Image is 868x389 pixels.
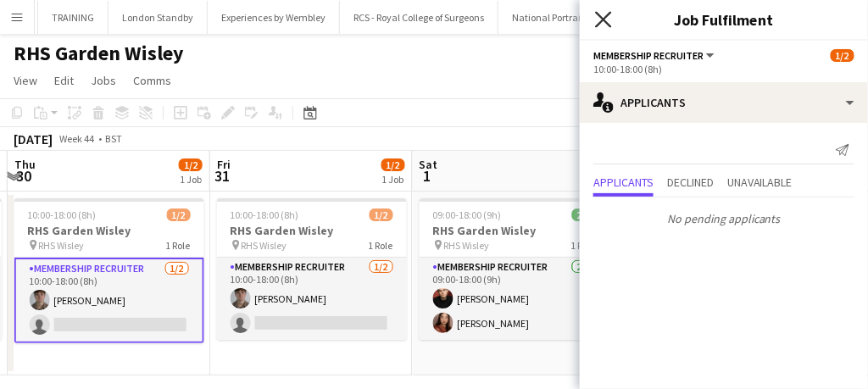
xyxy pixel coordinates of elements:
button: Experiences by Wembley [208,1,340,34]
span: 1 Role [369,239,393,252]
button: London Standby [108,1,208,34]
button: National Portrait Gallery (NPG) [498,1,659,34]
span: 1 Role [571,239,596,252]
span: Applicants [593,176,654,188]
div: BST [105,132,122,145]
span: 1/2 [370,208,393,221]
span: Week 44 [56,132,98,145]
a: View [7,69,44,92]
span: 09:00-18:00 (9h) [433,208,502,221]
span: 1/2 [179,158,203,171]
div: 1 Job [180,173,202,186]
div: [DATE] [14,131,53,147]
app-job-card: 10:00-18:00 (8h)1/2RHS Garden Wisley RHS Wisley1 RoleMembership Recruiter1/210:00-18:00 (8h)[PERS... [217,198,407,340]
a: Jobs [84,69,123,92]
app-card-role: Membership Recruiter1/210:00-18:00 (8h)[PERSON_NAME] [14,258,204,343]
span: 1/2 [167,208,191,221]
span: RHS Wisley [242,239,287,252]
h3: RHS Garden Wisley [217,223,407,238]
h3: Job Fulfilment [580,8,868,31]
span: Sat [420,157,438,172]
button: Membership Recruiter [593,49,717,62]
span: RHS Wisley [444,239,490,252]
span: Fri [217,157,231,172]
app-card-role: Membership Recruiter2/209:00-18:00 (9h)[PERSON_NAME][PERSON_NAME] [420,258,609,340]
span: Thu [14,157,36,172]
app-job-card: 10:00-18:00 (8h)1/2RHS Garden Wisley RHS Wisley1 RoleMembership Recruiter1/210:00-18:00 (8h)[PERS... [14,198,204,343]
div: Applicants [580,82,868,123]
span: 1/2 [381,158,405,171]
app-card-role: Membership Recruiter1/210:00-18:00 (8h)[PERSON_NAME] [217,258,407,340]
h3: RHS Garden Wisley [14,223,204,238]
span: Comms [133,73,171,88]
a: Comms [126,69,178,92]
span: Unavailable [727,176,793,188]
span: 2/2 [572,208,596,221]
app-job-card: 09:00-18:00 (9h)2/2RHS Garden Wisley RHS Wisley1 RoleMembership Recruiter2/209:00-18:00 (9h)[PERS... [420,198,609,340]
span: Edit [54,73,74,88]
span: 10:00-18:00 (8h) [28,208,97,221]
span: RHS Wisley [39,239,85,252]
span: 1 Role [166,239,191,252]
h3: RHS Garden Wisley [420,223,609,238]
span: Declined [667,176,714,188]
span: Jobs [91,73,116,88]
span: 30 [12,166,36,186]
a: Edit [47,69,81,92]
span: 1/2 [831,49,854,62]
h1: RHS Garden Wisley [14,41,184,66]
span: View [14,73,37,88]
button: TRAINING [38,1,108,34]
span: 31 [214,166,231,186]
span: Membership Recruiter [593,49,704,62]
button: RCS - Royal College of Surgeons [340,1,498,34]
div: 10:00-18:00 (8h) [593,63,854,75]
p: No pending applicants [580,204,868,233]
div: 1 Job [382,173,404,186]
span: 10:00-18:00 (8h) [231,208,299,221]
span: 1 [417,166,438,186]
